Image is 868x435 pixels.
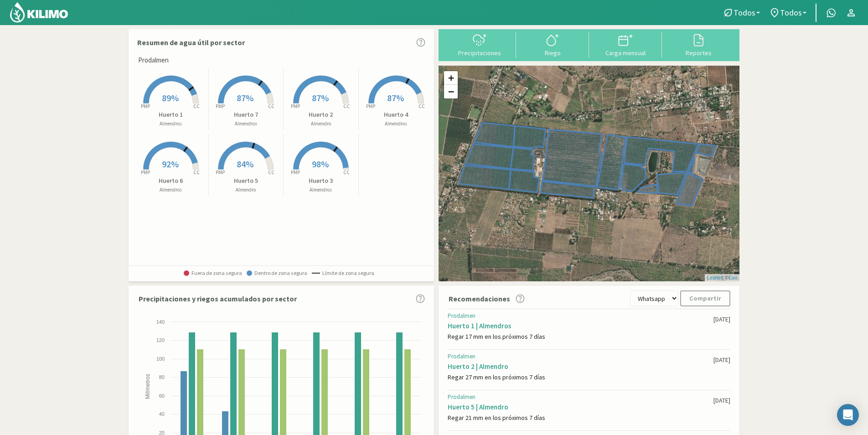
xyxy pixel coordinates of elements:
div: [DATE] [713,397,730,404]
div: Reportes [665,50,732,56]
span: 87% [312,92,329,104]
div: [DATE] [713,316,730,323]
p: Huerto 3 [284,176,358,186]
div: Carga mensual [592,50,659,56]
p: Almendros [359,120,434,128]
p: Huerto 6 [134,176,208,186]
p: Huerto 7 [209,110,284,119]
div: Prodalmen [448,394,713,401]
a: Zoom in [444,71,458,85]
div: Prodalmen [448,353,713,360]
tspan: PMP [216,103,225,109]
p: Huerto 1 [134,110,208,119]
span: 98% [312,158,329,170]
span: Todos [734,8,755,17]
span: Límite de zona segura [312,270,374,276]
p: Almendros [134,186,208,194]
button: Reportes [662,32,735,57]
div: Precipitaciones [446,50,513,56]
tspan: PMP [141,169,150,176]
div: Prodalmen [448,312,713,320]
tspan: CC [343,103,350,109]
img: Kilimo [9,1,69,23]
tspan: CC [269,103,275,109]
tspan: CC [418,103,425,109]
text: 100 [156,356,165,362]
p: Almendros [209,120,284,128]
span: Dentro de zona segura [247,270,307,276]
a: Leaflet [707,275,722,280]
p: Almendro [284,120,358,128]
div: Open Intercom Messenger [837,404,859,426]
text: 60 [159,393,165,399]
span: Prodalmen [138,55,169,66]
tspan: PMP [366,103,375,109]
p: Almendros [134,120,208,128]
tspan: PMP [216,169,225,176]
span: 89% [162,92,179,104]
text: 80 [159,374,165,380]
text: Milímetros [145,374,151,399]
div: Riego [519,50,586,56]
div: Regar 17 mm en los próximos 7 días [448,333,713,341]
div: Regar 27 mm en los próximos 7 días [448,373,713,381]
div: Huerto 1 | Almendros [448,321,713,330]
tspan: CC [343,169,350,176]
div: Huerto 2 | Almendro [448,362,713,371]
text: 120 [156,337,165,343]
p: Huerto 2 [284,110,358,119]
div: Huerto 5 | Almendro [448,403,713,411]
button: Riego [516,32,589,57]
p: Precipitaciones y riegos acumulados por sector [139,293,297,304]
tspan: PMP [291,103,300,109]
p: Almendros [284,186,358,194]
div: [DATE] [713,356,730,364]
tspan: PMP [141,103,150,109]
span: Todos [780,8,802,17]
span: 87% [237,92,253,104]
p: Huerto 5 [209,176,284,186]
text: 140 [156,319,165,325]
span: 92% [162,158,179,170]
div: | © [705,274,739,282]
p: Huerto 4 [359,110,434,119]
button: Carga mensual [589,32,662,57]
tspan: CC [269,169,275,176]
div: Regar 21 mm en los próximos 7 días [448,414,713,422]
a: Esri [728,275,737,280]
button: Precipitaciones [443,32,516,57]
p: Recomendaciones [449,293,510,304]
a: Zoom out [444,85,458,98]
text: 40 [159,411,165,417]
span: Fuera de zona segura [184,270,242,276]
span: 87% [387,92,404,104]
tspan: CC [193,169,200,176]
tspan: PMP [291,169,300,176]
p: Almendro [209,186,284,194]
span: 84% [237,158,253,170]
tspan: CC [193,103,200,109]
p: Resumen de agua útil por sector [137,37,245,48]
